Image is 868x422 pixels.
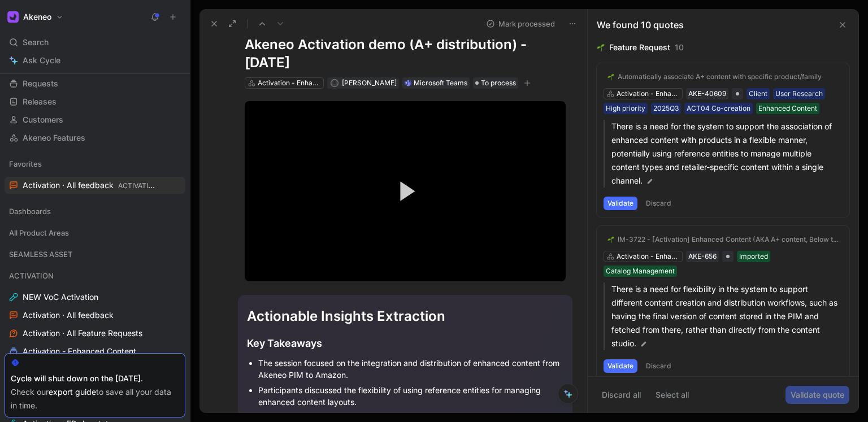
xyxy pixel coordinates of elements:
[604,70,826,84] button: 🌱Automatically associate A+ content with specific product/family
[5,111,185,128] a: Customers
[245,36,566,72] h1: Akeneo Activation demo (A+ distribution) - [DATE]
[646,177,654,185] img: pen.svg
[642,359,675,373] button: Discard
[604,233,843,246] button: 🌱IM-3722 - [Activation] Enhanced Content (AKA A+ content, Below the Fold content) builder and syn...
[9,206,51,217] span: Dashboards
[414,77,467,89] div: Microsoft Teams
[5,129,185,146] a: Akeneo Features
[5,246,185,266] div: SEAMLESS ASSET
[23,292,98,303] span: NEW VoC Activation
[604,197,637,210] button: Validate
[245,101,566,282] div: Video Player
[23,132,85,143] span: Akeneo Features
[9,158,42,169] span: Favorites
[23,12,51,22] h1: Akeneo
[5,177,185,194] a: Activation · All feedbackACTIVATION
[23,114,63,125] span: Customers
[23,36,49,49] span: Search
[675,41,684,54] div: 10
[473,77,518,89] div: To process
[258,357,563,381] div: The session focused on the integration and distribution of enhanced content from Akeneo PIM to Am...
[597,386,646,404] button: Discard all
[381,167,429,215] button: Play Video
[9,227,69,238] span: All Product Areas
[23,310,114,321] span: Activation · All feedback
[5,224,185,245] div: All Product Areas
[5,325,185,342] a: Activation · All Feature Requests
[11,385,179,412] div: Check our to save all your data in time.
[9,249,72,260] span: SEAMLESS ASSET
[5,34,185,51] div: Search
[607,236,614,243] img: 🌱
[481,16,560,32] button: Mark processed
[23,328,142,339] span: Activation · All Feature Requests
[331,80,337,86] div: R
[604,359,637,373] button: Validate
[618,72,822,81] div: Automatically associate A+ content with specific product/family
[5,246,185,263] div: SEAMLESS ASSET
[5,203,185,220] div: Dashboards
[5,267,185,284] div: ACTIVATION
[11,372,179,385] div: Cycle will shut down on the [DATE].
[642,197,675,210] button: Discard
[247,336,563,351] div: Key Takeaways
[607,73,614,80] img: 🌱
[5,9,66,25] button: AkeneoAkeneo
[5,52,185,69] a: Ask Cycle
[611,282,843,350] p: There is a need for flexibility in the system to support different content creation and distribut...
[247,306,563,327] div: Actionable Insights Extraction
[23,346,136,357] span: Activation - Enhanced Content
[23,96,57,107] span: Releases
[640,340,648,348] img: pen.svg
[23,180,157,192] span: Activation · All feedback
[597,43,605,51] img: 🌱
[9,270,54,281] span: ACTIVATION
[23,54,60,67] span: Ask Cycle
[7,11,19,23] img: Akeneo
[5,75,185,92] a: Requests
[5,224,185,241] div: All Product Areas
[5,93,185,110] a: Releases
[5,155,185,172] div: Favorites
[5,289,185,306] a: NEW VoC Activation
[481,77,516,89] span: To process
[611,120,843,188] p: There is a need for the system to support the association of enhanced content with products in a ...
[5,307,185,324] a: Activation · All feedback
[597,18,684,32] div: We found 10 quotes
[785,386,849,404] button: Validate quote
[609,41,670,54] div: Feature Request
[5,343,185,360] a: Activation - Enhanced Content
[5,203,185,223] div: Dashboards
[258,77,321,89] div: Activation - Enhanced content
[118,181,158,190] span: ACTIVATION
[650,386,694,404] button: Select all
[342,79,397,87] span: [PERSON_NAME]
[23,78,58,89] span: Requests
[49,387,96,397] a: export guide
[258,384,563,408] div: Participants discussed the flexibility of using reference entities for managing enhanced content ...
[618,235,839,244] div: IM-3722 - [Activation] Enhanced Content (AKA A+ content, Below the Fold content) builder and synd...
